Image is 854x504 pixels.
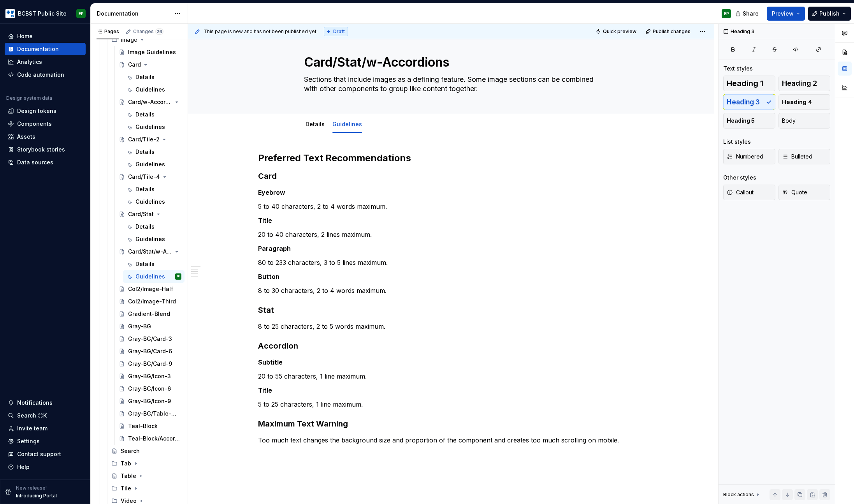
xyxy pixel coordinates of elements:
[123,270,185,283] a: GuidelinesEP
[155,28,163,35] span: 26
[128,285,173,293] div: Col2/Image-Half
[723,492,754,498] div: Block actions
[5,43,86,55] a: Documentation
[116,133,185,146] a: Card/Tile-2
[116,407,185,420] a: Gray-BG/Table-Overlay
[128,435,180,442] div: Teal-Block/Accordion
[116,208,185,220] a: Card/Stat
[603,28,636,35] span: Quick preview
[302,53,597,72] textarea: Card/Stat/w-Accordions
[17,120,52,128] div: Components
[128,98,172,106] div: Card/w-Accordions
[123,183,185,196] a: Details
[5,397,86,409] button: Notifications
[258,273,279,280] strong: Button
[258,217,272,224] strong: Title
[135,160,165,168] div: Guidelines
[128,360,172,368] div: Gray-BG/Card-9
[123,146,185,158] a: Details
[258,386,272,394] strong: Title
[128,410,180,418] div: Gray-BG/Table-Overlay
[17,71,64,79] div: Code automation
[5,422,86,435] a: Invite team
[332,121,362,127] a: Guidelines
[5,69,86,81] a: Code automation
[123,71,185,83] a: Details
[2,5,89,22] button: BCBST Public SiteEP
[116,295,185,308] a: Col2/Image-Third
[17,437,40,445] div: Settings
[17,450,61,458] div: Contact support
[17,412,47,419] div: Search ⌘K
[128,210,154,218] div: Card/Stat
[135,198,165,206] div: Guidelines
[18,10,67,18] div: BCBST Public Site
[5,435,86,448] a: Settings
[772,10,794,18] span: Preview
[643,26,694,37] button: Publish changes
[258,202,644,211] p: 5 to 40 characters, 2 to 4 words maximum.
[17,107,56,115] div: Design tokens
[5,143,86,156] a: Storybook stories
[17,32,33,40] div: Home
[135,273,165,280] div: Guidelines
[258,400,644,409] p: 5 to 25 characters, 1 line maximum.
[778,76,831,91] button: Heading 2
[116,171,185,183] a: Card/Tile-4
[782,98,812,106] span: Heading 4
[727,79,763,87] span: Heading 1
[116,358,185,370] a: Gray-BG/Card-9
[819,10,840,18] span: Publish
[116,370,185,382] a: Gray-BG/Icon-3
[116,46,185,58] a: Image Guidelines
[258,305,644,315] h3: Stat
[116,320,185,333] a: Gray-BG
[121,460,131,467] div: Tab
[128,372,171,380] div: Gray-BG/Icon-3
[108,457,185,470] div: Tab
[128,422,158,430] div: Teal-Block
[135,223,155,231] div: Details
[5,461,86,473] button: Help
[204,28,318,35] span: This page is new and has not been published yet.
[123,121,185,133] a: Guidelines
[5,30,86,42] a: Home
[123,233,185,245] a: Guidelines
[135,86,165,93] div: Guidelines
[723,65,753,72] div: Text styles
[723,138,751,146] div: List styles
[808,7,851,21] button: Publish
[258,258,644,267] p: 80 to 233 characters, 3 to 5 lines maximum.
[128,173,160,181] div: Card/Tile-4
[17,146,65,153] div: Storybook stories
[5,409,86,422] button: Search ⌘K
[128,248,172,256] div: Card/Stat/w-Accordions
[108,33,185,46] div: Image
[17,58,42,66] div: Analytics
[135,111,155,118] div: Details
[128,347,172,355] div: Gray-BG/Card-6
[121,447,140,455] div: Search
[5,156,86,169] a: Data sources
[116,420,185,432] a: Teal-Block
[782,189,807,196] span: Quote
[723,489,761,500] div: Block actions
[108,482,185,495] div: Tile
[128,335,172,343] div: Gray-BG/Card-3
[135,73,155,81] div: Details
[128,61,141,69] div: Card
[123,158,185,171] a: Guidelines
[135,148,155,156] div: Details
[727,189,754,196] span: Callout
[133,28,163,35] div: Changes
[123,258,185,270] a: Details
[121,36,137,44] div: Image
[782,117,796,125] span: Body
[128,310,170,318] div: Gradient-Blend
[116,333,185,345] a: Gray-BG/Card-3
[17,159,53,166] div: Data sources
[258,152,644,164] h2: Preferred Text Recommendations
[128,136,160,143] div: Card/Tile-2
[302,73,597,95] textarea: Sections that include images as a defining feature. Some image sections can be combined with othe...
[17,399,53,407] div: Notifications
